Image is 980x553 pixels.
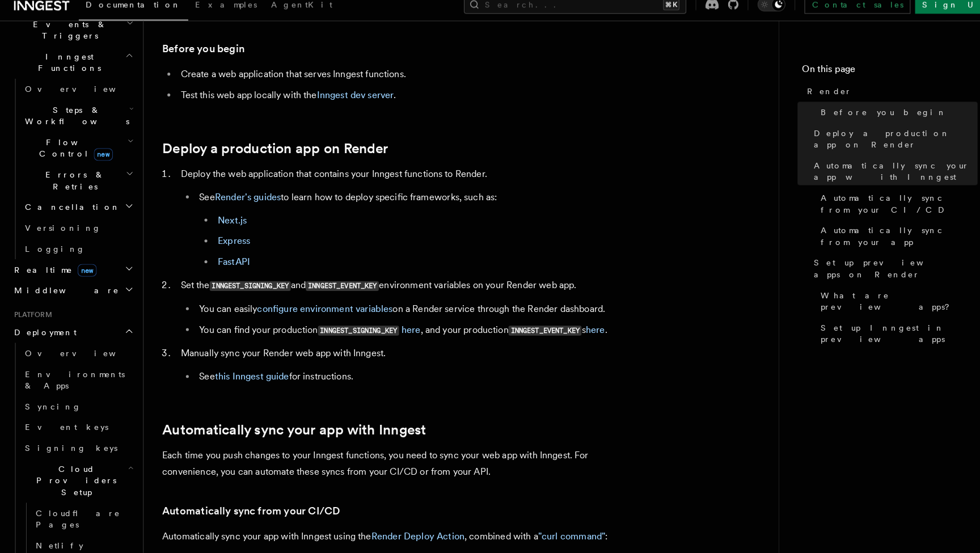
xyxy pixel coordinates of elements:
[213,242,245,253] a: Express
[799,195,957,227] a: Automatically sync from your CI/CD
[20,172,133,204] button: Errors & Retries
[159,149,380,165] a: Deploy a production app on Render
[799,227,957,259] a: Automatically sync from your app
[213,263,245,273] a: FastAPI
[20,145,125,168] span: Flow Control
[24,230,99,239] span: Versioning
[20,88,133,109] a: Overview
[92,157,111,169] span: new
[9,57,133,88] button: Inngest Functions
[192,306,612,322] li: You can easily on a Render service through the Render dashboard.
[799,290,957,322] a: What are preview apps?
[9,290,117,302] span: Middleware
[9,25,133,57] button: Events & Triggers
[24,405,79,414] span: Syncing
[498,331,569,340] code: INNGEST_EVENT_KEY
[213,222,242,233] a: Next.js
[20,399,133,420] a: Syncing
[259,3,332,31] a: AgentKit
[24,373,122,394] span: Environments & Apps
[790,95,834,107] span: Render
[804,231,957,254] span: Automatically sync from your app
[20,225,133,245] a: Versioning
[191,11,252,20] span: Examples
[797,168,957,191] span: Automatically sync your app with Inngest
[9,331,75,343] span: Deployment
[35,541,82,550] span: Netlify
[24,94,141,103] span: Overview
[24,353,141,362] span: Overview
[9,270,95,281] span: Realtime
[299,287,371,297] code: INNGEST_EVENT_KEY
[785,91,957,111] a: Render
[311,331,391,340] code: INNGEST_SIGNING_KEY
[159,504,333,520] a: Automatically sync from your CI/CD
[20,204,133,225] button: Cancellation
[192,197,612,276] li: See to learn how to deploy specific frameworks, such as:
[799,322,957,354] a: Set up Inngest in preview apps
[799,111,957,132] a: Before you begin
[797,136,957,159] span: Deploy a production app on Render
[192,327,612,343] li: You can find your production , and your production s .
[174,350,612,389] li: Manually sync your Render web app with Inngest.
[20,209,118,220] span: Cancellation
[797,263,957,286] span: Set up preview apps on Render
[159,450,612,482] p: Each time you push changes to your Inngest functions, you need to sync your web app with Inngest....
[20,465,125,499] span: Cloud Providers Setup
[20,368,133,399] a: Environments & Apps
[804,116,927,127] span: Before you begin
[24,425,106,434] span: Event keys
[20,113,126,136] span: Steps & Workflows
[174,283,612,343] li: Set the and environment variables on your Render web app.
[9,29,124,52] span: Events & Triggers
[159,425,417,441] a: Automatically sync your app with Inngest
[9,286,133,306] button: Middleware
[159,529,612,545] p: Automatically sync your app with Inngest using the , combined with a :
[20,177,123,200] span: Errors & Retries
[9,88,133,265] div: Inngest Functions
[364,531,455,542] a: Render Deploy Action
[896,7,971,25] a: Sign Up
[393,329,412,340] a: here
[20,420,133,440] a: Event keys
[20,245,133,265] a: Logging
[785,73,957,91] h4: On this page
[31,504,133,535] a: Cloudflare Pages
[804,200,957,222] span: Automatically sync from your CI/CD
[573,329,592,340] a: here
[24,446,115,455] span: Signing keys
[20,109,133,141] button: Steps & Workflows
[792,259,957,290] a: Set up preview apps on Render
[792,163,957,195] a: Automatically sync your app with Inngest
[252,309,385,319] a: configure environment variables
[804,295,957,318] span: What are preview apps?
[527,531,593,542] a: "curl command"
[20,440,133,461] a: Signing keys
[742,9,769,23] button: Toggle dark mode
[35,509,118,530] span: Cloudflare Pages
[804,327,957,349] span: Set up Inngest in preview apps
[9,315,51,324] span: Platform
[77,3,184,32] a: Documentation
[20,461,133,504] button: Cloud Providers Setup
[210,375,283,386] a: this Inngest guide
[792,132,957,163] a: Deploy a production app on Render
[310,99,386,110] a: Inngest dev server
[84,11,178,20] span: Documentation
[24,251,83,260] span: Logging
[205,287,285,297] code: INNGEST_SIGNING_KEY
[454,7,672,25] button: Search...⌘K
[649,10,665,22] kbd: ⌘K
[265,11,326,20] span: AgentKit
[20,347,133,368] a: Overview
[76,270,95,282] span: new
[174,97,612,113] li: Test this web app locally with the .
[174,174,612,276] li: Deploy the web application that contains your Inngest functions to Render.
[20,141,133,172] button: Flow Controlnew
[788,7,892,25] a: Contact sales
[210,199,275,210] a: Render's guides
[9,327,133,347] button: Deployment
[192,373,612,389] li: See for instructions.
[9,61,122,84] span: Inngest Functions
[174,77,612,92] li: Create a web application that serves Inngest functions.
